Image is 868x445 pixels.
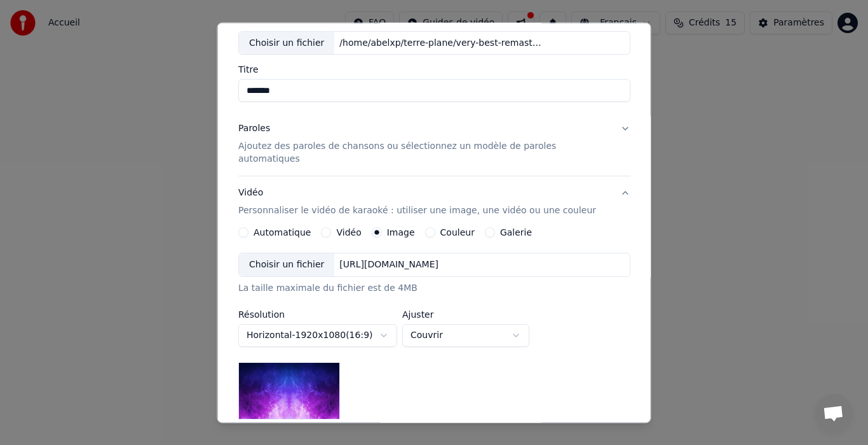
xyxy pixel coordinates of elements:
[386,229,414,237] label: Image
[238,141,610,166] p: Ajoutez des paroles de chansons ou sélectionnez un modèle de paroles automatiques
[238,311,397,320] label: Résolution
[239,254,334,277] div: Choisir un fichier
[334,259,444,272] div: [URL][DOMAIN_NAME]
[238,177,630,228] button: VidéoPersonnaliser le vidéo de karaoké : utiliser une image, une vidéo ou une couleur
[238,66,630,74] label: Titre
[239,32,334,55] div: Choisir un fichier
[238,205,596,218] p: Personnaliser le vidéo de karaoké : utiliser une image, une vidéo ou une couleur
[238,113,630,176] button: ParolesAjoutez des paroles de chansons ou sélectionnez un modèle de paroles automatiques
[402,311,529,320] label: Ajuster
[499,229,531,237] label: Galerie
[238,123,270,136] div: Paroles
[336,229,361,237] label: Vidéo
[334,37,550,50] div: /home/abelxp/terre-plane/very-best-remastered.mp3
[440,229,474,237] label: Couleur
[254,229,311,237] label: Automatique
[238,187,596,218] div: Vidéo
[238,283,630,295] div: La taille maximale du fichier est de 4MB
